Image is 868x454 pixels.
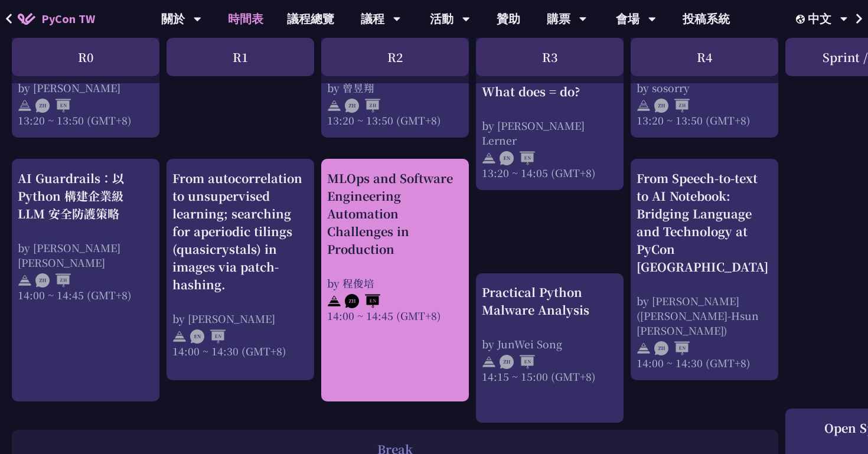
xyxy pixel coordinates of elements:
[482,82,618,100] div: What does = do?
[345,294,380,308] img: ZHEN.371966e.svg
[18,240,154,270] div: by [PERSON_NAME] [PERSON_NAME]
[18,80,154,95] div: by [PERSON_NAME]
[18,99,32,113] img: svg+xml;base64,PHN2ZyB4bWxucz0iaHR0cDovL3d3dy53My5vcmcvMjAwMC9zdmciIHdpZHRoPSIyNCIgaGVpZ2h0PSIyNC...
[482,355,496,369] img: svg+xml;base64,PHN2ZyB4bWxucz0iaHR0cDovL3d3dy53My5vcmcvMjAwMC9zdmciIHdpZHRoPSIyNCIgaGVpZ2h0PSIyNC...
[18,288,154,302] div: 14:00 ~ 14:45 (GMT+8)
[482,283,618,319] div: Practical Python Malware Analysis
[18,169,154,223] div: AI Guardrails：以 Python 構建企業級 LLM 安全防護策略
[327,308,463,323] div: 14:00 ~ 14:45 (GMT+8)
[637,293,772,338] div: by [PERSON_NAME]([PERSON_NAME]-Hsun [PERSON_NAME])
[482,117,618,147] div: by [PERSON_NAME] Lerner
[12,38,159,76] div: R0
[172,169,308,293] div: From autocorrelation to unsupervised learning; searching for aperiodic tilings (quasicrystals) in...
[500,355,535,369] img: ZHEN.371966e.svg
[327,99,341,113] img: svg+xml;base64,PHN2ZyB4bWxucz0iaHR0cDovL3d3dy53My5vcmcvMjAwMC9zdmciIHdpZHRoPSIyNCIgaGVpZ2h0PSIyNC...
[327,294,341,308] img: svg+xml;base64,PHN2ZyB4bWxucz0iaHR0cDovL3d3dy53My5vcmcvMjAwMC9zdmciIHdpZHRoPSIyNCIgaGVpZ2h0PSIyNC...
[637,113,772,128] div: 13:20 ~ 13:50 (GMT+8)
[482,165,618,179] div: 13:20 ~ 14:05 (GMT+8)
[637,169,772,370] a: From Speech-to-text to AI Notebook: Bridging Language and Technology at PyCon [GEOGRAPHIC_DATA] b...
[482,369,618,384] div: 14:15 ~ 15:00 (GMT+8)
[18,13,35,25] img: Home icon of PyCon TW 2025
[6,4,107,34] a: PyCon TW
[654,99,690,113] img: ZHZH.38617ef.svg
[482,337,618,351] div: by JunWei Song
[172,169,308,370] a: From autocorrelation to unsupervised learning; searching for aperiodic tilings (quasicrystals) in...
[637,355,772,370] div: 14:00 ~ 14:30 (GMT+8)
[321,38,469,76] div: R2
[476,38,624,76] div: R3
[35,99,71,113] img: ZHEN.371966e.svg
[18,273,32,288] img: svg+xml;base64,PHN2ZyB4bWxucz0iaHR0cDovL3d3dy53My5vcmcvMjAwMC9zdmciIHdpZHRoPSIyNCIgaGVpZ2h0PSIyNC...
[631,38,778,76] div: R4
[482,283,618,413] a: Practical Python Malware Analysis by JunWei Song 14:15 ~ 15:00 (GMT+8)
[172,311,308,326] div: by [PERSON_NAME]
[18,169,154,391] a: AI Guardrails：以 Python 構建企業級 LLM 安全防護策略 by [PERSON_NAME] [PERSON_NAME] 14:00 ~ 14:45 (GMT+8)
[637,169,772,276] div: From Speech-to-text to AI Notebook: Bridging Language and Technology at PyCon [GEOGRAPHIC_DATA]
[482,151,496,165] img: svg+xml;base64,PHN2ZyB4bWxucz0iaHR0cDovL3d3dy53My5vcmcvMjAwMC9zdmciIHdpZHRoPSIyNCIgaGVpZ2h0PSIyNC...
[327,169,463,391] a: MLOps and Software Engineering Automation Challenges in Production by 程俊培 14:00 ~ 14:45 (GMT+8)
[654,341,690,355] img: ZHEN.371966e.svg
[327,169,463,258] div: MLOps and Software Engineering Automation Challenges in Production
[345,99,380,113] img: ZHZH.38617ef.svg
[167,38,314,76] div: R1
[18,113,154,128] div: 13:20 ~ 13:50 (GMT+8)
[172,344,308,358] div: 14:00 ~ 14:30 (GMT+8)
[327,276,463,290] div: by 程俊培
[500,151,535,165] img: ENEN.5a408d1.svg
[327,113,463,128] div: 13:20 ~ 13:50 (GMT+8)
[637,341,651,355] img: svg+xml;base64,PHN2ZyB4bWxucz0iaHR0cDovL3d3dy53My5vcmcvMjAwMC9zdmciIHdpZHRoPSIyNCIgaGVpZ2h0PSIyNC...
[327,80,463,95] div: by 曾昱翔
[637,99,651,113] img: svg+xml;base64,PHN2ZyB4bWxucz0iaHR0cDovL3d3dy53My5vcmcvMjAwMC9zdmciIHdpZHRoPSIyNCIgaGVpZ2h0PSIyNC...
[172,329,187,344] img: svg+xml;base64,PHN2ZyB4bWxucz0iaHR0cDovL3d3dy53My5vcmcvMjAwMC9zdmciIHdpZHRoPSIyNCIgaGVpZ2h0PSIyNC...
[35,273,71,288] img: ZHZH.38617ef.svg
[637,80,772,95] div: by sosorry
[190,329,226,344] img: ENEN.5a408d1.svg
[796,15,808,24] img: Locale Icon
[41,10,95,28] span: PyCon TW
